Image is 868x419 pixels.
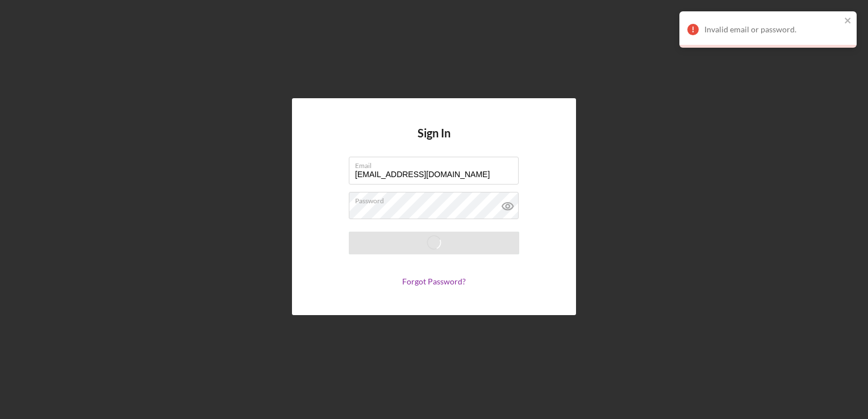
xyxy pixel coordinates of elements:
[844,16,852,27] button: close
[402,276,466,286] a: Forgot Password?
[704,25,841,34] div: Invalid email or password.
[418,127,450,157] h4: Sign In
[355,192,519,205] label: Password
[355,157,519,170] label: Email
[349,232,519,254] button: Saving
